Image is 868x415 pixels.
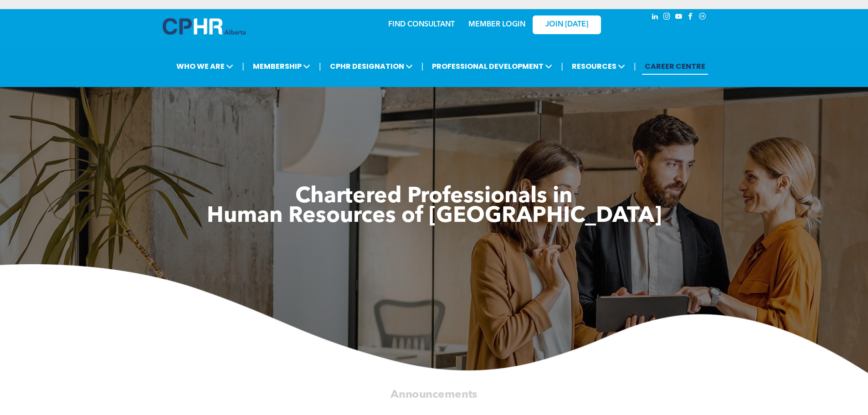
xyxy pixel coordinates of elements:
a: facebook [686,11,696,24]
span: Announcements [390,389,478,400]
li: | [421,57,424,76]
span: JOIN [DATE] [545,20,588,29]
a: MEMBER LOGIN [468,21,525,28]
span: WHO WE ARE [174,58,236,75]
li: | [634,57,636,76]
span: MEMBERSHIP [250,58,313,75]
span: CPHR DESIGNATION [327,58,416,75]
a: linkedin [650,11,660,24]
span: Chartered Professionals in [295,186,573,208]
a: CAREER CENTRE [642,58,708,75]
a: instagram [662,11,672,24]
a: FIND CONSULTANT [388,21,455,28]
a: JOIN [DATE] [533,15,601,34]
span: RESOURCES [569,58,628,75]
span: Human Resources of [GEOGRAPHIC_DATA] [207,205,662,227]
li: | [561,57,563,76]
li: | [242,57,244,76]
li: | [319,57,321,76]
a: Social network [698,11,708,24]
a: youtube [674,11,684,24]
span: PROFESSIONAL DEVELOPMENT [429,58,555,75]
img: A blue and white logo for cp alberta [163,18,246,35]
